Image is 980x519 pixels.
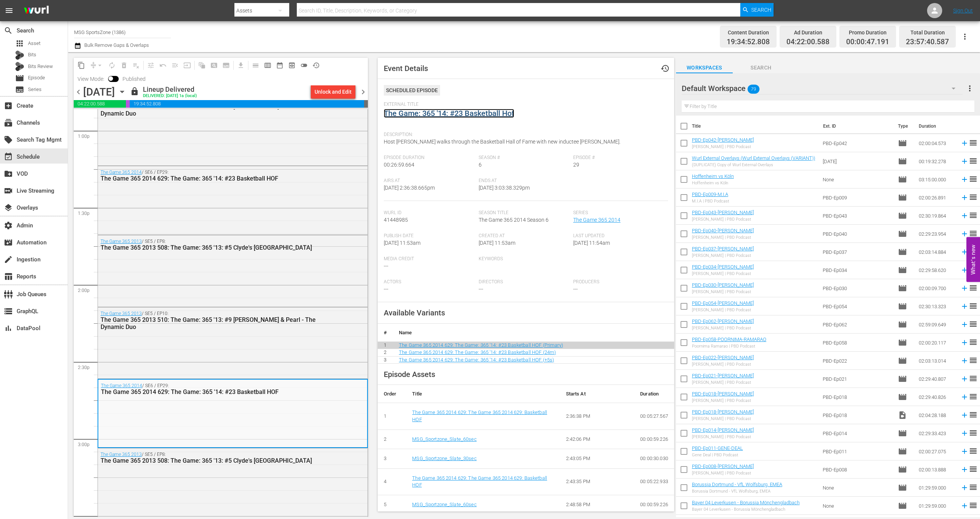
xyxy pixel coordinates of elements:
div: Hoffenheim vs Köln [692,181,734,185]
span: 00:02:19.413 [364,100,368,108]
a: PBD-Ep043-[PERSON_NAME] [692,210,754,215]
div: [PERSON_NAME] | PBD Podcast [692,271,754,276]
span: Publish Date [384,233,475,239]
a: Sign Out [953,8,973,14]
svg: Add to Schedule [960,411,969,419]
span: Episode [898,302,907,311]
span: Episode Assets [384,370,435,379]
span: Remove Gaps & Overlaps [87,59,106,71]
span: Fill episodes with ad slates [169,59,181,71]
span: 79 [747,81,760,97]
button: Unlock and Edit [311,85,355,99]
span: Event History [661,64,670,73]
span: Ingestion [4,255,13,264]
span: Episode [28,74,45,82]
span: Search [4,26,13,35]
div: Unlock and Edit [315,85,352,99]
span: reorder [969,338,978,347]
div: Gene Deal | PBD Podcast [692,453,743,457]
span: [DATE] 11:53am [479,240,515,246]
span: reorder [969,301,978,310]
td: 3 [378,356,393,364]
div: Bits [15,51,24,60]
span: Episode [898,247,907,256]
span: External Title [384,102,664,108]
span: Wurl Id [384,210,475,216]
td: PBD-Ep058 [820,334,895,352]
span: The Game 365 2014 Season 6 [479,217,549,223]
span: Month Calendar View [274,59,286,71]
td: 03:15:00.000 [916,170,957,188]
div: Ad Duration [786,27,830,38]
div: [PERSON_NAME] | PBD Podcast [692,380,754,385]
span: Bulk Remove Gaps & Overlaps [83,42,149,48]
span: Revert to Primary Episode [157,59,169,71]
svg: Add to Schedule [960,357,969,365]
td: PBD-Ep018 [820,406,895,424]
a: PBD-Ep021-[PERSON_NAME] [692,373,754,378]
span: reorder [969,138,978,147]
span: [DATE] 3:03:38.329pm [479,185,530,191]
div: [PERSON_NAME] | PBD Podcast [692,326,754,331]
span: Episode [898,266,907,275]
button: more_vert [965,79,974,97]
a: PBD-Ep054-[PERSON_NAME] [692,300,754,306]
span: Admin [4,221,13,230]
span: Episode [898,392,907,402]
div: Default Workspace [682,78,963,99]
span: reorder [969,193,978,202]
a: PBD-Ep008-[PERSON_NAME] [692,463,754,469]
span: Directors [479,279,570,285]
svg: Add to Schedule [960,175,969,184]
span: Episode [15,74,24,83]
td: 02:29:40.807 [916,370,957,388]
svg: Add to Schedule [960,139,969,147]
span: Asset [15,39,24,48]
span: Episode [898,139,907,148]
td: 02:00:04.573 [916,134,957,152]
span: Bits Review [28,63,53,70]
svg: Add to Schedule [960,157,969,165]
span: DataPool [4,324,13,333]
div: DELIVERED: [DATE] 1a (local) [143,94,197,99]
div: (DUPLICATE) Copy of Wurl External Overlays [692,162,815,167]
td: PBD-Ep042 [820,134,895,152]
span: Customize Events [142,58,157,73]
span: Reports [4,272,13,281]
span: menu [5,6,14,15]
td: 00:00:30.030 [634,449,674,469]
svg: Add to Schedule [960,193,969,202]
span: reorder [969,374,978,383]
a: PBD-Ep042-[PERSON_NAME] [692,137,754,143]
div: [PERSON_NAME] | PBD Podcast [692,434,754,439]
span: Clear Lineup [130,59,142,71]
span: reorder [969,392,978,401]
a: The Game 365 2014 [101,383,142,388]
span: --- [384,286,388,292]
th: Title [406,385,560,403]
td: 02:00:27.075 [916,442,957,460]
td: 02:29:33.423 [916,424,957,442]
td: PBD-Ep011 [820,442,895,460]
span: Channels [4,118,13,127]
span: reorder [969,320,978,329]
span: chevron_right [358,87,368,97]
a: MSG_Sportzone_Slate_60sec [412,502,476,507]
span: 6 [479,162,482,168]
svg: Add to Schedule [960,212,969,220]
div: Poornima Ramarao | PBD Podcast [692,344,766,349]
a: PBD-Ep058-POORNIMA-RAMARAO [692,337,766,342]
th: Title [692,116,819,137]
a: The Game 365 2014 629: The Game 365 2014 629: Basketball HOF [412,409,547,422]
svg: Add to Schedule [960,375,969,383]
span: --- [479,286,483,292]
div: The Game 365 2013 510: The Game: 365 '13: #9 [PERSON_NAME] & Pearl - The Dynamic Duo [101,103,326,117]
a: PBD-Ep030-[PERSON_NAME] [692,282,754,288]
span: 00:00:47.191 [846,38,889,46]
span: Episode [898,429,907,438]
span: Schedule [4,152,13,161]
a: The Game 365 2014 629: The Game: 365 '14: #23 Basketball HOF (Primary) [399,342,563,348]
span: 04:22:00.588 [74,100,126,108]
td: PBD-Ep009 [820,188,895,207]
div: / SE5 / EP8: [101,452,326,464]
